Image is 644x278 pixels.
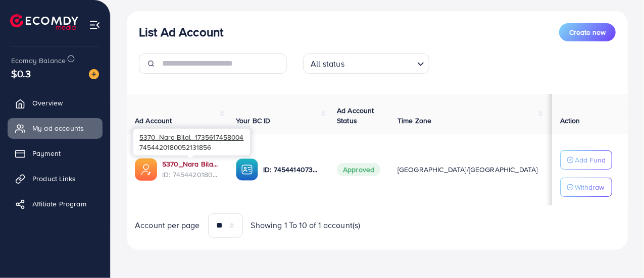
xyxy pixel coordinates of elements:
[398,116,431,126] span: Time Zone
[11,55,66,66] span: Ecomdy Balance
[560,150,612,170] button: Add Fund
[32,123,84,133] span: My ad accounts
[303,53,429,74] div: Search for option
[560,178,612,197] button: Withdraw
[8,93,103,113] a: Overview
[337,163,380,176] span: Approved
[10,14,78,30] img: logo
[133,129,250,155] div: 7454420180052131856
[569,27,606,37] span: Create new
[309,57,346,71] span: All status
[575,154,606,166] p: Add Fund
[135,219,200,231] span: Account per page
[236,158,258,181] img: ic-ba-acc.ded83a64.svg
[8,118,103,138] a: My ad accounts
[32,174,76,184] span: Product Links
[135,116,172,126] span: Ad Account
[89,19,101,31] img: menu
[236,116,271,126] span: Your BC ID
[263,163,321,176] p: ID: 7454414073346818064
[398,164,538,175] span: [GEOGRAPHIC_DATA]/[GEOGRAPHIC_DATA]
[8,194,103,214] a: Affiliate Program
[560,116,580,126] span: Action
[8,143,103,163] a: Payment
[139,132,243,142] span: 5370_Nara Bilal_1735617458004
[11,66,31,81] span: $0.3
[8,169,103,189] a: Product Links
[32,199,86,209] span: Affiliate Program
[559,23,616,41] button: Create new
[89,69,99,79] img: image
[337,105,374,126] span: Ad Account Status
[575,181,604,193] p: Withdraw
[32,98,63,108] span: Overview
[601,233,636,270] iframe: Chat
[139,25,223,39] h3: List Ad Account
[162,170,220,180] span: ID: 7454420180052131856
[135,158,157,181] img: ic-ads-acc.e4c84228.svg
[348,54,413,71] input: Search for option
[162,159,220,169] a: 5370_Nara Bilal_1735617458004
[32,148,61,158] span: Payment
[251,219,361,231] span: Showing 1 To 10 of 1 account(s)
